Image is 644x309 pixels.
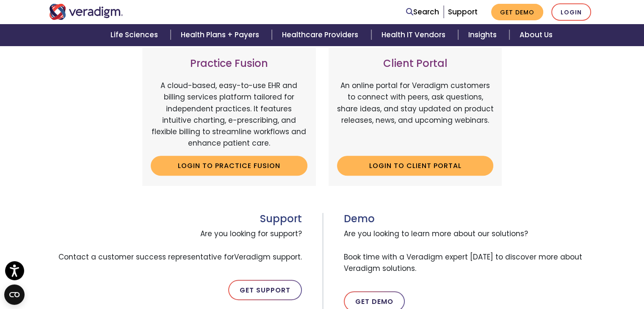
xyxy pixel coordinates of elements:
[371,24,458,46] a: Health IT Vendors
[448,7,478,17] a: Support
[406,6,439,18] a: Search
[151,58,307,70] h3: Practice Fusion
[151,156,307,175] a: Login to Practice Fusion
[151,80,307,149] p: A cloud-based, easy-to-use EHR and billing services platform tailored for independent practices. ...
[4,284,25,305] button: Open CMP widget
[100,24,171,46] a: Life Sciences
[344,225,595,278] span: Are you looking to learn more about our solutions? Book time with a Veradigm expert [DATE] to dis...
[509,24,563,46] a: About Us
[337,80,494,149] p: An online portal for Veradigm customers to connect with peers, ask questions, share ideas, and st...
[272,24,371,46] a: Healthcare Providers
[337,58,494,70] h3: Client Portal
[458,24,509,46] a: Insights
[344,213,595,225] h3: Demo
[234,252,302,262] span: Veradigm support.
[49,213,302,225] h3: Support
[49,225,302,266] span: Are you looking for support? Contact a customer success representative for
[491,4,543,20] a: Get Demo
[171,24,272,46] a: Health Plans + Payers
[228,280,302,300] a: Get Support
[49,4,123,20] img: Veradigm logo
[337,156,494,175] a: Login to Client Portal
[551,3,591,21] a: Login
